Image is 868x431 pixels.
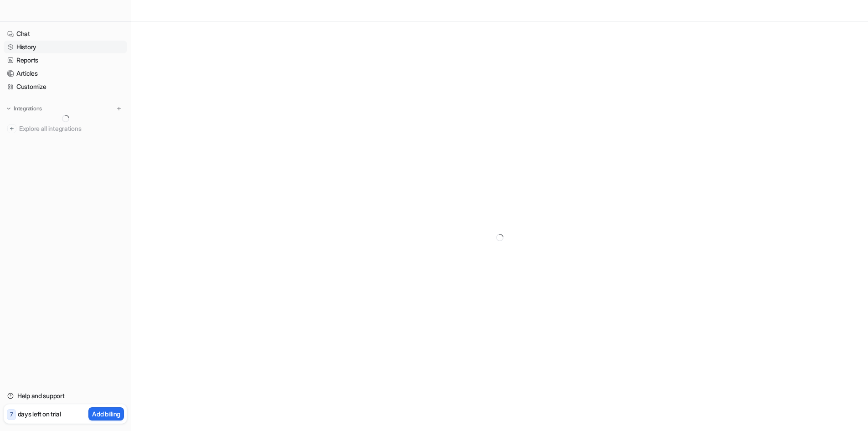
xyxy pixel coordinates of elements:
[116,105,122,112] img: menu_add.svg
[19,121,123,136] span: Explore all integrations
[10,410,13,419] p: 7
[4,54,127,67] a: Reports
[18,409,61,419] p: days left on trial
[14,105,42,112] p: Integrations
[7,124,16,133] img: explore all integrations
[4,27,127,40] a: Chat
[88,407,124,421] button: Add billing
[4,41,127,53] a: History
[5,105,12,112] img: expand menu
[4,67,127,80] a: Articles
[4,80,127,93] a: Customize
[4,389,127,402] a: Help and support
[4,104,45,113] button: Integrations
[92,409,120,419] p: Add billing
[4,122,127,135] a: Explore all integrations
